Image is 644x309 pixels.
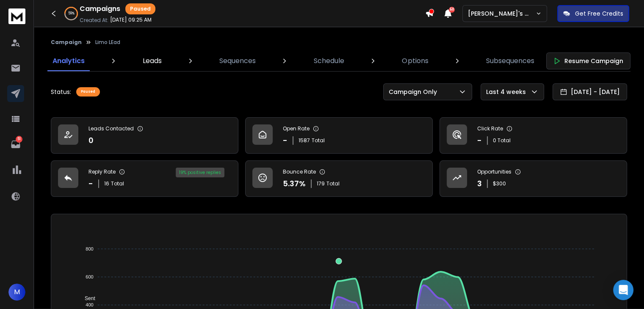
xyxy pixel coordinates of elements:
span: 179 [317,180,325,187]
a: Subsequences [481,51,539,71]
p: 3 [477,178,482,190]
a: Schedule [309,51,349,71]
a: Open Rate-1587Total [245,117,433,154]
p: Campaign Only [389,88,440,96]
p: 59 % [68,11,75,16]
span: 50 [449,7,455,13]
p: Analytics [53,56,85,66]
a: Analytics [47,51,90,71]
p: Subsequences [486,56,534,66]
tspan: 600 [86,274,94,279]
div: Open Intercom Messenger [613,280,633,300]
button: [DATE] - [DATE] [553,83,627,100]
p: - [88,178,93,190]
span: 16 [104,180,109,187]
a: Reply Rate-16Total19% positive replies [51,160,238,197]
p: 0 [88,135,94,146]
p: Opportunities [477,168,511,175]
a: Leads Contacted0 [51,117,238,154]
tspan: 800 [86,246,94,251]
p: Schedule [314,56,344,66]
a: Options [397,51,433,71]
p: Created At: [80,17,108,24]
img: logo [8,8,25,24]
p: Status: [51,88,71,96]
p: Last 4 weeks [486,88,529,96]
a: Opportunities3$300 [439,160,627,197]
a: Bounce Rate5.37%179Total [245,160,433,197]
p: Bounce Rate [283,168,316,175]
p: Leads [143,56,162,66]
span: Total [111,180,124,187]
h1: Campaigns [80,4,120,14]
div: Paused [125,3,155,14]
p: Leads Contacted [88,125,134,132]
span: Sent [78,295,95,301]
p: [PERSON_NAME]'s Workspace [468,9,536,18]
a: 51 [7,136,24,153]
span: Total [312,137,325,144]
p: [DATE] 09:25 AM [110,17,152,23]
p: Get Free Credits [575,9,623,18]
p: Limo LEad [95,39,120,46]
div: 19 % positive replies [176,168,224,177]
tspan: 400 [86,302,94,307]
a: Sequences [214,51,261,71]
button: Get Free Credits [557,5,629,22]
button: M [8,284,25,301]
a: Leads [138,51,167,71]
p: Options [402,56,428,66]
p: - [477,135,482,146]
p: Reply Rate [88,168,116,175]
p: Open Rate [283,125,310,132]
button: Resume Campaign [546,52,630,69]
p: Click Rate [477,125,503,132]
div: Paused [76,87,100,97]
p: 5.37 % [283,178,306,190]
p: 51 [16,136,22,143]
span: 1587 [299,137,310,144]
p: - [283,135,287,146]
p: 0 Total [493,137,511,144]
span: Total [326,180,340,187]
a: Click Rate-0 Total [439,117,627,154]
p: $ 300 [493,180,506,187]
p: Sequences [219,56,256,66]
button: Campaign [51,39,82,46]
